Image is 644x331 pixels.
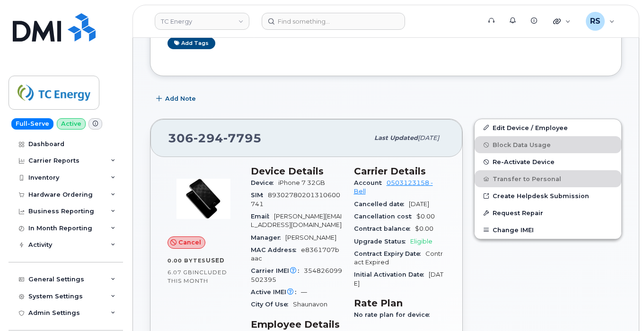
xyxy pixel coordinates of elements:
[223,131,262,145] span: 7795
[251,319,343,330] h3: Employee Details
[251,165,343,177] h3: Device Details
[354,165,446,177] h3: Carrier Details
[416,213,435,220] span: $0.00
[475,221,621,238] button: Change IMEI
[409,200,429,208] span: [DATE]
[374,134,418,141] span: Last updated
[354,213,416,220] span: Cancellation cost
[178,238,201,247] span: Cancel
[293,301,327,308] span: Shaunavon
[168,269,193,276] span: 6.07 GB
[168,269,227,284] span: included this month
[603,290,637,324] iframe: Messenger Launcher
[262,13,405,30] input: Find something...
[415,225,433,232] span: $0.00
[354,225,415,232] span: Contract balance
[475,204,621,221] button: Request Repair
[165,94,196,103] span: Add Note
[251,192,340,207] span: 89302780201310600741
[251,267,304,274] span: Carrier IMEI
[418,134,439,141] span: [DATE]
[251,192,268,199] span: SIM
[150,90,204,107] button: Add Note
[354,311,434,318] span: No rate plan for device
[251,179,278,186] span: Device
[475,187,621,204] a: Create Helpdesk Submission
[251,213,342,228] span: [PERSON_NAME][EMAIL_ADDRESS][DOMAIN_NAME]
[206,257,225,264] span: used
[354,200,409,208] span: Cancelled date
[493,158,555,165] span: Re-Activate Device
[251,246,301,253] span: MAC Address
[579,12,621,31] div: Randy Sayres
[354,250,425,257] span: Contract Expiry Date
[354,179,387,186] span: Account
[278,179,325,186] span: iPhone 7 32GB
[285,234,336,241] span: [PERSON_NAME]
[354,297,446,309] h3: Rate Plan
[410,238,432,245] span: Eligible
[475,119,621,136] a: Edit Device / Employee
[301,288,307,296] span: —
[175,170,232,227] img: image20231002-3703462-p7zgru.jpeg
[354,271,443,287] span: [DATE]
[168,37,215,49] a: Add tags
[475,170,621,187] button: Transfer to Personal
[155,13,249,30] a: TC Energy
[354,238,410,245] span: Upgrade Status
[168,257,206,264] span: 0.00 Bytes
[354,179,433,195] a: 0503123158 - Bell
[475,153,621,170] button: Re-Activate Device
[251,267,342,283] span: 354826099502395
[251,288,301,296] span: Active IMEI
[251,301,293,308] span: City Of Use
[475,136,621,153] button: Block Data Usage
[194,131,223,145] span: 294
[354,271,429,278] span: Initial Activation Date
[547,12,577,31] div: Quicklinks
[251,234,285,241] span: Manager
[251,213,274,220] span: Email
[590,16,600,27] span: RS
[168,131,262,145] span: 306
